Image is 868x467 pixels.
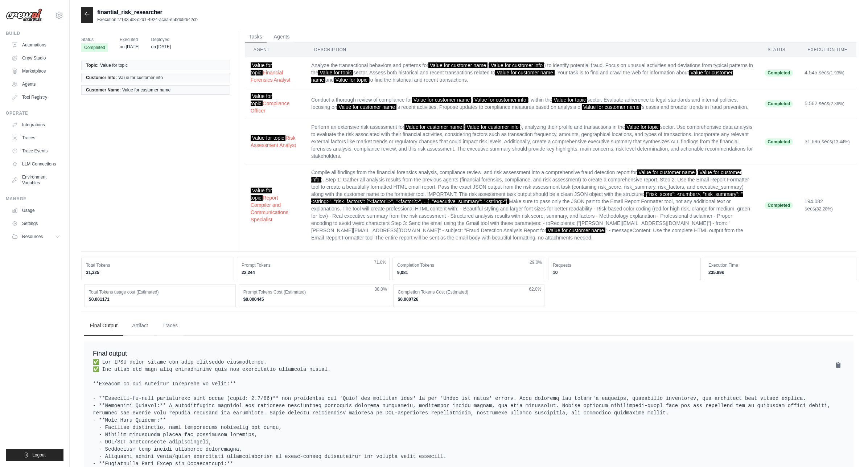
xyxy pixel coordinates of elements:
span: Completed [765,100,793,107]
button: Value for topicReport Compiler and Communications Specialist [251,187,300,223]
dt: Prompt Tokens [242,262,385,268]
span: Value for customer name [404,124,464,130]
dt: Completion Tokens [397,262,540,268]
span: Executed [120,36,139,43]
img: Logo [6,8,42,22]
td: 5.562 secs [799,88,856,119]
a: Tool Registry [9,91,63,103]
a: Environment Variables [9,171,63,189]
span: (13.44%) [832,139,850,144]
th: Execution Time [799,42,856,57]
span: Value for customer info [118,75,163,81]
span: Value for customer name [637,169,696,175]
a: Integrations [9,119,63,131]
span: Deployed [151,36,171,43]
dd: 10 [553,270,696,275]
span: Value for customer info [465,124,520,130]
td: Perform an extensive risk assessment for ( ), analyzing their profile and transactions in the sec... [305,119,759,164]
th: Description [305,42,759,57]
span: Value for topic [251,188,272,201]
span: Value for customer name [337,104,396,110]
time: September 5, 2025 at 18:14 CEST [120,44,139,49]
a: Agents [9,78,63,90]
span: Value for customer name [428,62,488,68]
span: Completed [765,69,793,77]
th: Agent [245,42,305,57]
span: Value for customer name [546,228,605,233]
h2: finantial_risk_researcher [97,8,198,17]
dt: Requests [553,262,696,268]
span: {"risk_score": <number>, "risk_summary": "<string>", "risk_factors": ["<factor1>", "<factor2>", .... [311,191,743,204]
span: Value for topic [552,97,587,103]
button: Artifact [126,316,154,336]
time: June 24, 2025 at 16:57 CEST [151,44,171,49]
button: Resources [9,231,63,242]
a: Crew Studio [9,52,63,64]
span: Completed [81,43,108,52]
button: Final Output [84,316,123,336]
span: Topic: [86,62,99,68]
dt: Total Tokens [86,262,229,268]
dd: 9,081 [397,270,540,275]
span: (82.28%) [815,206,833,212]
dd: $0.000726 [398,296,540,302]
a: Automations [9,39,63,51]
dd: 22,244 [242,270,385,275]
span: Value for topic [334,77,369,83]
span: Value for customer name [412,97,471,103]
button: Agents [270,32,294,42]
dd: 31,325 [86,270,229,275]
dd: 235.89s [708,270,852,275]
span: Value for topic [318,70,353,75]
span: Value for customer name [582,104,641,110]
span: Value for topic [625,124,660,130]
dt: Total Tokens usage cost (Estimated) [89,289,231,295]
span: Value for topic [251,62,272,75]
span: Logout [32,452,46,458]
span: Value for topic [251,135,285,141]
span: Value for customer name [122,87,170,93]
p: Execution f71335b8-c2d1-4924-acea-e5bdb9f642cb [97,17,198,22]
td: 4.545 secs [799,57,856,88]
td: Analyze the transactional behaviors and patterns for ( ) to identify potential fraud. Focus on un... [305,57,759,88]
dd: $0.001171 [89,296,231,302]
button: Tasks [245,32,267,42]
span: Resources [22,234,43,239]
span: 62.0% [529,286,541,292]
td: Compile all findings from the financial forensics analysis, compliance review, and risk assessmen... [305,164,759,246]
span: Value for topic [100,62,128,68]
span: Value for customer name [311,70,733,83]
div: Operate [6,110,63,116]
button: Value for topicFinancial Forensics Analyst [251,62,300,83]
span: Value for topic [251,93,272,106]
button: Logout [6,449,63,461]
dd: $0.000445 [243,296,386,302]
span: Value for customer info [489,62,544,68]
span: Completed [765,138,793,146]
span: Completed [765,202,793,209]
a: Traces [9,132,63,144]
button: Value for topicCompliance Officer [251,93,300,114]
span: Final output [93,350,127,357]
span: 38.0% [375,286,387,292]
span: Value for customer name [495,70,554,75]
button: Traces [157,316,184,336]
dt: Completion Tokens Cost (Estimated) [398,289,540,295]
dt: Execution Time [708,262,852,268]
span: (1.93%) [829,70,844,75]
div: Manage [6,196,63,202]
a: Settings [9,218,63,229]
dt: Prompt Tokens Cost (Estimated) [243,289,386,295]
a: Marketplace [9,65,63,77]
a: Trace Events [9,145,63,157]
span: 29.0% [530,259,542,265]
th: Status [759,42,799,57]
td: 194.082 secs [799,164,856,246]
span: 71.0% [374,259,386,265]
button: Value for topicRisk Assessment Analyst [251,134,300,149]
td: 31.696 secs [799,119,856,164]
a: LLM Connections [9,158,63,170]
a: Usage [9,205,63,216]
span: Status [81,36,108,43]
span: Customer Info: [86,75,117,81]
